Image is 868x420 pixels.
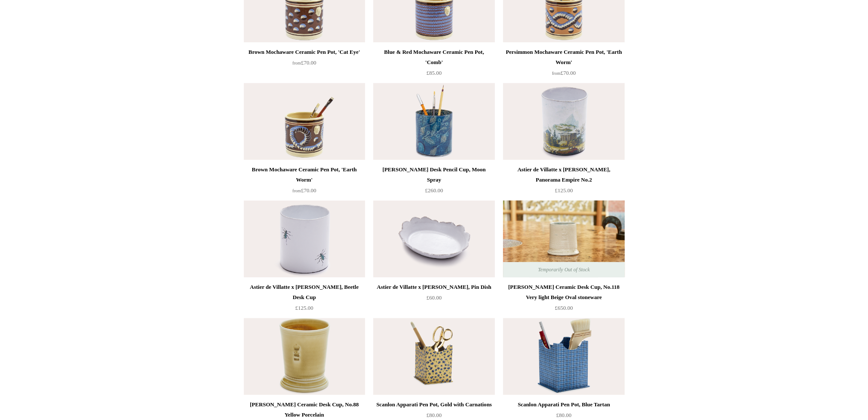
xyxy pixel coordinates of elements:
a: Brown Mochaware Ceramic Pen Pot, 'Earth Worm' from£70.00 [244,164,365,200]
a: Astier de Villatte x John Derian, Panorama Empire No.2 Astier de Villatte x John Derian, Panorama... [503,83,624,160]
div: Brown Mochaware Ceramic Pen Pot, 'Earth Worm' [246,164,363,185]
img: Brown Mochaware Ceramic Pen Pot, 'Earth Worm' [244,83,365,160]
span: £70.00 [552,70,576,76]
a: Scanlon Apparati Pen Pot, Gold with Carnations Scanlon Apparati Pen Pot, Gold with Carnations [373,318,494,395]
span: £70.00 [292,59,316,66]
div: [PERSON_NAME] Ceramic Desk Cup, No.88 Yellow Porcelain [246,399,363,420]
div: Astier de Villatte x [PERSON_NAME], Panorama Empire No.2 [505,164,622,185]
span: from [292,61,301,65]
div: Persimmon Mochaware Ceramic Pen Pot, 'Earth Worm' [505,47,622,68]
span: Temporarily Out of Stock [529,262,598,277]
img: Scanlon Apparati Pen Pot, Gold with Carnations [373,318,494,395]
div: Blue & Red Mochaware Ceramic Pen Pot, 'Comb' [375,47,492,68]
img: Astier de Villatte x John Derian, Beetle Desk Cup [244,200,365,277]
div: Astier de Villatte x [PERSON_NAME], Beetle Desk Cup [246,282,363,303]
a: Astier de Villatte x John Derian, Beetle Desk Cup Astier de Villatte x John Derian, Beetle Desk Cup [244,200,365,277]
div: Brown Mochaware Ceramic Pen Pot, 'Cat Eye' [246,47,363,57]
div: Scanlon Apparati Pen Pot, Gold with Carnations [375,399,492,410]
a: Persimmon Mochaware Ceramic Pen Pot, 'Earth Worm' from£70.00 [503,47,624,82]
a: John Derian Desk Pencil Cup, Moon Spray John Derian Desk Pencil Cup, Moon Spray [373,83,494,160]
a: Brown Mochaware Ceramic Pen Pot, 'Earth Worm' Brown Mochaware Ceramic Pen Pot, 'Earth Worm' [244,83,365,160]
a: Steve Harrison Ceramic Desk Cup, No.88 Yellow Porcelain Steve Harrison Ceramic Desk Cup, No.88 Ye... [244,318,365,395]
img: Astier de Villatte x John Derian, Pin Dish [373,200,494,277]
div: [PERSON_NAME] Ceramic Desk Cup, No.118 Very light Beige Oval stoneware [505,282,622,303]
span: £125.00 [555,187,573,194]
span: £70.00 [292,187,316,194]
span: £80.00 [427,412,442,418]
span: £125.00 [295,305,313,311]
a: Scanlon Apparati Pen Pot, Blue Tartan Scanlon Apparati Pen Pot, Blue Tartan [503,318,624,395]
span: £650.00 [555,305,573,311]
a: Astier de Villatte x John Derian, Pin Dish Astier de Villatte x John Derian, Pin Dish [373,200,494,277]
a: Steve Harrison Ceramic Desk Cup, No.118 Very light Beige Oval stoneware Steve Harrison Ceramic De... [503,200,624,277]
div: Scanlon Apparati Pen Pot, Blue Tartan [505,399,622,410]
img: Scanlon Apparati Pen Pot, Blue Tartan [503,318,624,395]
img: Astier de Villatte x John Derian, Panorama Empire No.2 [503,83,624,160]
a: Astier de Villatte x [PERSON_NAME], Pin Dish £60.00 [373,282,494,317]
a: Blue & Red Mochaware Ceramic Pen Pot, 'Comb' £85.00 [373,47,494,82]
span: from [292,188,301,193]
a: Astier de Villatte x [PERSON_NAME], Panorama Empire No.2 £125.00 [503,164,624,200]
a: Astier de Villatte x [PERSON_NAME], Beetle Desk Cup £125.00 [244,282,365,317]
div: Astier de Villatte x [PERSON_NAME], Pin Dish [375,282,492,292]
img: Steve Harrison Ceramic Desk Cup, No.118 Very light Beige Oval stoneware [503,200,624,277]
img: Steve Harrison Ceramic Desk Cup, No.88 Yellow Porcelain [244,318,365,395]
span: £60.00 [427,294,442,301]
span: £260.00 [425,187,443,194]
span: from [552,71,561,76]
span: £80.00 [556,412,572,418]
img: John Derian Desk Pencil Cup, Moon Spray [373,83,494,160]
a: [PERSON_NAME] Ceramic Desk Cup, No.118 Very light Beige Oval stoneware £650.00 [503,282,624,317]
span: £85.00 [427,70,442,76]
div: [PERSON_NAME] Desk Pencil Cup, Moon Spray [375,164,492,185]
a: [PERSON_NAME] Desk Pencil Cup, Moon Spray £260.00 [373,164,494,200]
a: Brown Mochaware Ceramic Pen Pot, 'Cat Eye' from£70.00 [244,47,365,82]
